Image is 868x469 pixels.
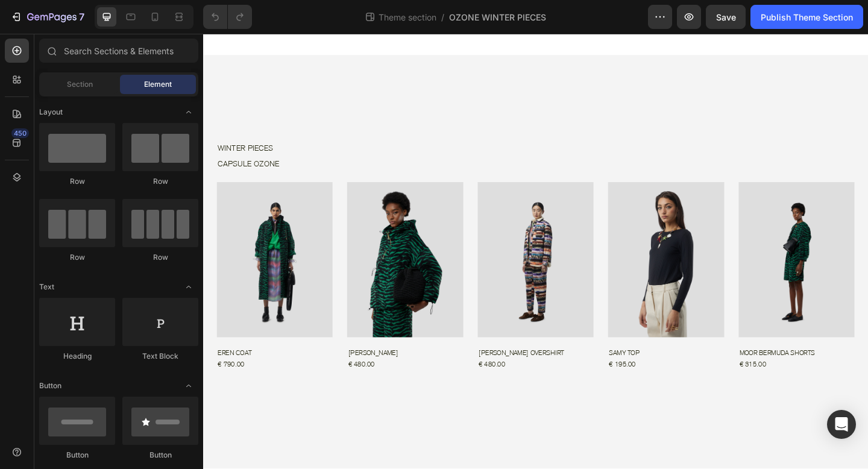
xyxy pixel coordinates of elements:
span: € 315.00 [583,356,612,364]
button: Save [706,5,746,29]
div: Button [39,450,115,461]
span: [PERSON_NAME] OVERSHIRT [300,343,392,351]
span: / [441,11,444,24]
span: Toggle open [179,376,198,395]
span: Theme section [376,11,439,24]
iframe: Design area [203,34,868,469]
button: 7 [5,5,90,29]
div: Open Intercom Messenger [827,410,856,439]
span: € 480.00 [300,356,329,364]
span: Element [144,79,172,90]
span: Layout [39,107,63,118]
p: 7 [79,10,84,24]
span: OZONE WINTER PIECES [449,11,546,24]
span: Toggle open [179,102,198,122]
span: MOOR BERMUDA SHORTS [583,343,665,351]
span: € 195.00 [441,356,470,364]
div: Text Block [122,351,198,362]
input: Search Sections & Elements [39,39,198,63]
div: Heading [39,351,115,362]
span: Save [716,12,736,22]
div: Row [39,252,115,263]
div: Button [122,450,198,461]
span: Toggle open [179,277,198,297]
div: Row [122,176,198,187]
img: gempages_524653639306838848-d3be82a9-289a-4b5f-8083-099e2f4bf116.jpg [440,162,566,331]
button: Publish Theme Section [750,5,863,29]
div: Row [122,252,198,263]
span: Button [39,380,61,391]
img: gempages_524653639306838848-68042e47-e6e0-433e-b3c5-00096ac4897e.webp [582,162,708,331]
div: 450 [11,128,29,138]
span: SAMY TOP [441,343,474,351]
img: gempages_524653639306838848-97af8039-2002-4680-a64e-72b7ec86b424.webp [298,162,424,331]
div: Row [39,176,115,187]
div: Undo/Redo [203,5,252,29]
div: Publish Theme Section [761,11,853,24]
span: Text [39,282,54,292]
span: Section [67,79,93,90]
